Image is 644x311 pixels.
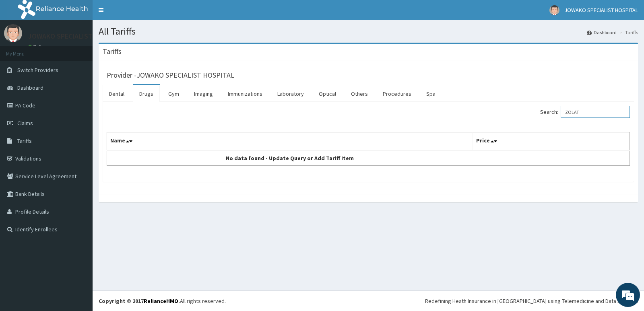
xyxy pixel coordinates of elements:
img: User Image [4,24,22,42]
strong: Copyright © 2017 . [99,297,180,305]
div: Redefining Heath Insurance in [GEOGRAPHIC_DATA] using Telemedicine and Data Science! [425,297,638,305]
div: Minimize live chat window [132,4,151,23]
a: Laboratory [271,85,310,102]
a: Dental [103,85,131,102]
a: Imaging [188,85,219,102]
span: JOWAKO SPECIALIST HOSPITAL [564,6,638,14]
a: Gym [162,85,186,102]
th: Name [107,132,473,151]
div: Chat with us now [42,45,135,56]
input: Search: [561,106,630,118]
span: We're online! [47,101,111,183]
a: RelianceHMO [144,297,178,305]
textarea: Type your message and hit 'Enter' [4,220,153,248]
a: Others [345,85,374,102]
span: Tariffs [17,137,32,144]
a: Online [28,44,47,49]
img: User Image [549,5,559,15]
a: Dashboard [587,29,617,36]
th: Price [473,132,630,151]
a: Immunizations [221,85,269,102]
a: Drugs [133,85,160,102]
p: JOWAKO SPECIALIST HOSPITAL [28,33,126,40]
h1: All Tariffs [99,26,638,37]
li: Tariffs [617,29,638,36]
a: Optical [312,85,343,102]
span: Dashboard [17,84,43,91]
span: Switch Providers [17,66,58,74]
img: d_794563401_company_1708531726252_794563401 [15,40,33,60]
label: Search: [540,106,630,118]
h3: Tariffs [103,48,122,55]
footer: All rights reserved. [93,290,644,311]
span: Claims [17,119,33,127]
a: Spa [420,85,442,102]
h3: Provider - JOWAKO SPECIALIST HOSPITAL [107,72,234,79]
td: No data found - Update Query or Add Tariff Item [107,150,473,166]
a: Procedures [376,85,418,102]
